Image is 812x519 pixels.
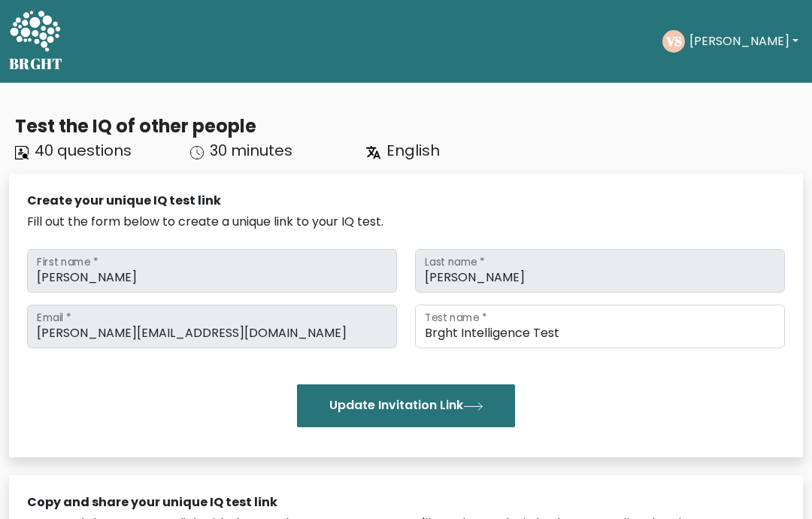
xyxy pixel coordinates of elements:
span: 40 questions [35,140,132,161]
div: Test the IQ of other people [15,113,803,139]
input: Test name [415,305,785,348]
button: Update Invitation Link [297,384,515,426]
div: Fill out the form below to create a unique link to your IQ test. [27,213,785,231]
div: Copy and share your unique IQ test link [27,493,785,511]
h5: BRGHT [9,55,63,73]
input: Last name [415,249,785,293]
button: [PERSON_NAME] [685,32,803,51]
span: 30 minutes [210,140,292,161]
span: English [386,140,440,161]
div: Create your unique IQ test link [27,192,785,210]
input: Email [27,305,397,348]
input: First name [27,249,397,293]
a: BRGHT [9,6,63,77]
text: VS [665,32,681,50]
